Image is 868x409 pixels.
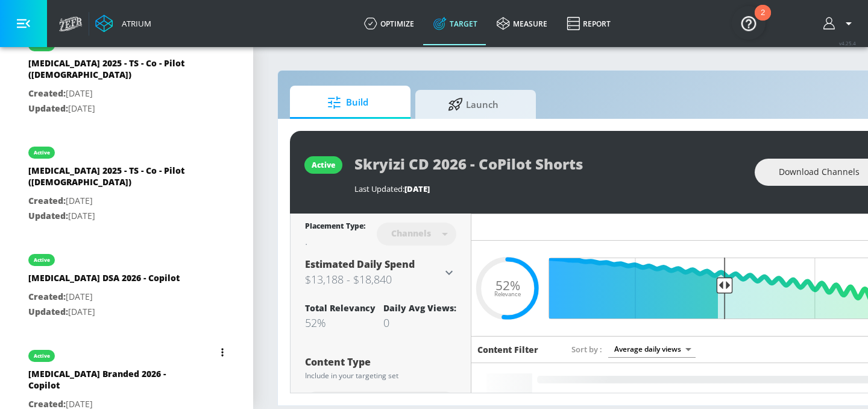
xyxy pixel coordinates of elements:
p: [DATE] [28,209,197,224]
div: [MEDICAL_DATA] 2025 - TS - Co - Pilot ([DEMOGRAPHIC_DATA]) [28,57,197,86]
div: Placement Type: [305,221,365,233]
h6: Content Filter [477,344,538,355]
div: Last Updated: [354,183,743,194]
p: [DATE] [28,290,180,305]
div: Atrium [117,18,151,29]
div: active[MEDICAL_DATA] DSA 2026 - CopilotCreated:[DATE]Updated:[DATE] [19,242,234,328]
div: Include in your targeting set [305,372,456,379]
div: 2 [761,13,765,28]
div: Total Relevancy [305,302,376,314]
a: Atrium [95,14,151,33]
div: [MEDICAL_DATA] 2025 - TS - Co - Pilot ([DEMOGRAPHIC_DATA]) [28,165,197,194]
div: active[MEDICAL_DATA] 2025 - TS - Co - Pilot ([DEMOGRAPHIC_DATA])Created:[DATE]Updated:[DATE] [19,135,234,232]
div: Estimated Daily Spend$13,188 - $18,840 [305,258,456,288]
div: active [312,160,335,170]
div: Average daily views [608,341,696,357]
span: 52% [495,279,520,291]
span: Created: [28,87,66,99]
div: Channels [385,228,437,238]
div: 52% [305,315,376,330]
p: [DATE] [28,194,197,209]
span: Build [302,88,394,117]
h3: $13,188 - $18,840 [305,271,442,288]
div: active [34,257,50,263]
span: Created: [28,195,66,206]
div: Content Type [305,357,456,367]
span: v 4.25.4 [839,40,856,46]
p: [DATE] [28,86,197,101]
div: active [34,150,50,156]
span: Updated: [28,103,68,114]
a: optimize [354,2,424,45]
div: 0 [383,315,456,330]
span: Updated: [28,210,68,221]
a: measure [487,2,557,45]
button: Open Resource Center, 2 new notifications [732,6,766,40]
span: Created: [28,291,66,302]
span: Launch [427,90,519,119]
p: [DATE] [28,305,180,320]
span: Relevance [494,291,521,297]
a: Report [557,2,620,45]
span: Sort by [571,344,602,355]
div: active[MEDICAL_DATA] 2025 - TS - Co - Pilot ([DEMOGRAPHIC_DATA])Created:[DATE]Updated:[DATE] [19,27,234,125]
div: Daily Avg Views: [383,302,456,314]
span: Estimated Daily Spend [305,258,415,271]
div: [MEDICAL_DATA] DSA 2026 - Copilot [28,272,180,290]
span: [DATE] [404,183,430,194]
a: Target [424,2,487,45]
span: Download Channels [779,165,860,180]
div: active [34,353,50,359]
p: [DATE] [28,101,197,116]
div: [MEDICAL_DATA] Branded 2026 - Copilot [28,368,197,397]
span: Updated: [28,306,68,317]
